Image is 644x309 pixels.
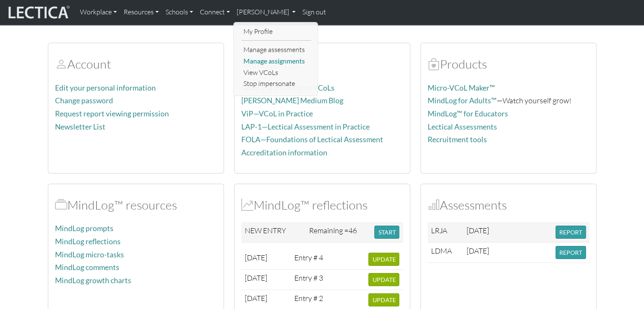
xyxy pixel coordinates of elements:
a: [PERSON_NAME] [233,3,299,21]
h2: Products [428,57,589,72]
td: Remaining = [306,222,371,243]
a: MindLog comments [55,263,119,272]
span: [DATE] [466,246,489,255]
a: Manage assignments [241,55,311,67]
span: [DATE] [466,226,489,235]
span: UPDATE [372,276,395,283]
a: [PERSON_NAME] Medium Blog [241,96,343,105]
h2: Institute [241,57,403,72]
span: [DATE] [245,253,267,262]
a: Workplace [77,3,120,21]
span: 46 [348,226,357,235]
span: MindLog™ resources [55,197,67,212]
span: Account [55,56,67,72]
a: MindLog for Adults™ [428,96,497,105]
td: LRJA [428,222,463,243]
td: Entry # 3 [290,270,328,290]
a: Micro-VCoL Maker™ [428,83,495,92]
span: Assessments [428,197,440,212]
a: Change password [55,96,113,105]
span: [DATE] [245,293,267,303]
p: —Watch yourself grow! [428,94,589,107]
button: UPDATE [368,273,399,286]
a: Recruitment tools [428,135,487,144]
a: MindLog micro-tasks [55,250,124,259]
a: Newsletter List [55,122,105,131]
button: UPDATE [368,253,399,266]
button: REPORT [556,226,586,239]
a: Manage assessments [241,44,311,55]
span: Products [428,56,440,72]
a: View VCoLs [241,67,311,78]
span: MindLog [241,197,254,212]
td: LDMA [428,243,463,263]
a: Connect [196,3,233,21]
a: Lectical Assessments [428,122,497,131]
a: Request report viewing permission [55,109,169,118]
span: [DATE] [245,273,267,282]
h2: MindLog™ reflections [241,198,403,212]
a: Resources [120,3,162,21]
img: lecticalive [6,4,70,20]
a: MindLog™ for Educators [428,109,508,118]
button: REPORT [556,246,586,259]
h2: MindLog™ resources [55,198,217,212]
a: ViP—VCoL in Practice [241,109,313,118]
a: My Profile [241,26,311,37]
a: LAP-1—Lectical Assessment in Practice [241,122,370,131]
a: MindLog growth charts [55,276,131,285]
span: UPDATE [372,256,395,263]
a: MindLog prompts [55,224,113,233]
a: Accreditation information [241,148,327,157]
a: Schools [162,3,196,21]
ul: [PERSON_NAME] [241,26,311,89]
span: UPDATE [372,296,395,303]
a: FOLA—Foundations of Lectical Assessment [241,135,383,144]
a: Sign out [299,3,329,21]
h2: Assessments [428,198,589,212]
a: Edit your personal information [55,83,156,92]
td: NEW ENTRY [241,222,306,243]
button: START [374,226,399,239]
td: Entry # 4 [290,249,328,270]
a: MindLog reflections [55,237,121,246]
h2: Account [55,57,217,72]
a: Stop impersonate [241,78,311,89]
button: UPDATE [368,293,399,306]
